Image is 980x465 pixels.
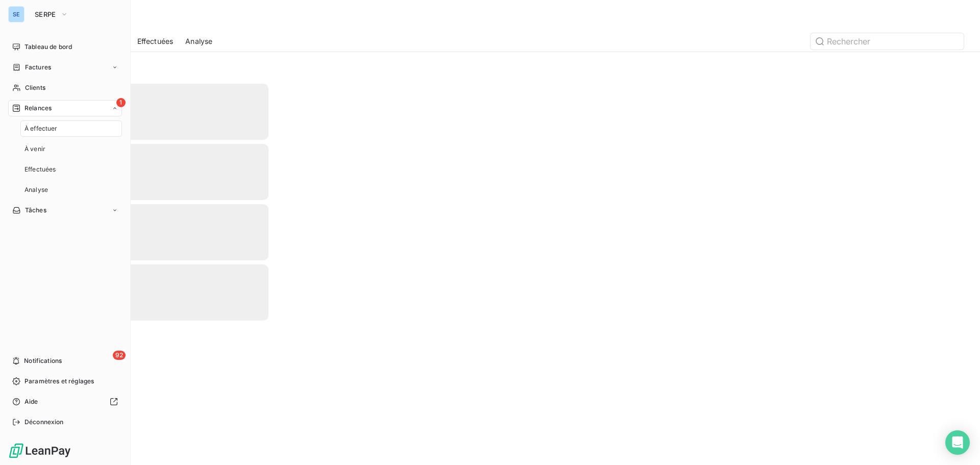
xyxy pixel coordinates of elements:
span: Effectuées [137,36,174,46]
span: Tâches [25,206,46,215]
span: Aide [24,397,38,406]
span: Notifications [24,356,62,365]
span: 1 [116,98,126,107]
span: Factures [25,63,51,72]
span: Analyse [24,185,48,194]
span: Clients [25,83,45,92]
input: Rechercher [811,33,964,50]
span: À venir [24,144,45,154]
span: 92 [113,351,126,360]
span: Tableau de bord [24,42,72,52]
span: Effectuées [24,165,56,174]
span: À effectuer [24,124,58,133]
a: Aide [8,394,122,410]
span: Relances [24,104,52,113]
span: Déconnexion [24,418,64,427]
div: Open Intercom Messenger [945,430,970,455]
div: SE [8,6,24,22]
img: Logo LeanPay [8,443,71,459]
span: Analyse [185,36,212,46]
span: Paramètres et réglages [24,377,94,386]
span: SERPE [35,10,56,18]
